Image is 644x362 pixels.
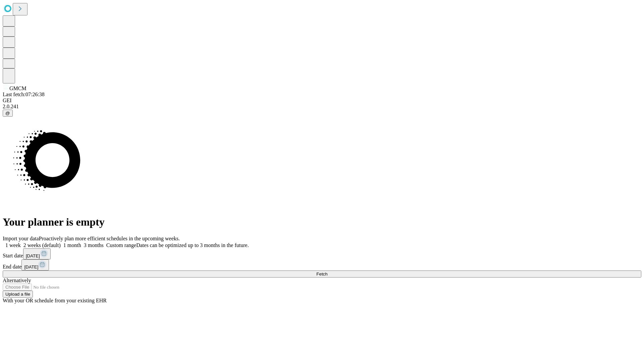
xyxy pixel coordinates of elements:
[3,248,641,259] div: Start date
[3,259,641,270] div: End date
[136,242,249,248] span: Dates can be optimized up to 3 months in the future.
[3,278,31,283] span: Alternatively
[3,270,641,278] button: Fetch
[3,216,641,228] h1: Your planner is empty
[23,248,51,259] button: [DATE]
[84,242,104,248] span: 3 months
[23,242,61,248] span: 2 weeks (default)
[9,85,26,91] span: GMCM
[5,242,21,248] span: 1 week
[3,236,39,241] span: Import your data
[24,264,38,269] span: [DATE]
[3,104,641,110] div: 2.0.241
[5,111,10,116] span: @
[3,92,45,97] span: Last fetch: 07:26:38
[26,253,40,258] span: [DATE]
[3,110,13,117] button: @
[3,98,641,104] div: GEI
[39,236,180,241] span: Proactively plan more efficient schedules in the upcoming weeks.
[3,291,33,298] button: Upload a file
[21,259,49,270] button: [DATE]
[3,298,107,303] span: With your OR schedule from your existing EHR
[106,242,136,248] span: Custom range
[63,242,81,248] span: 1 month
[316,271,327,277] span: Fetch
